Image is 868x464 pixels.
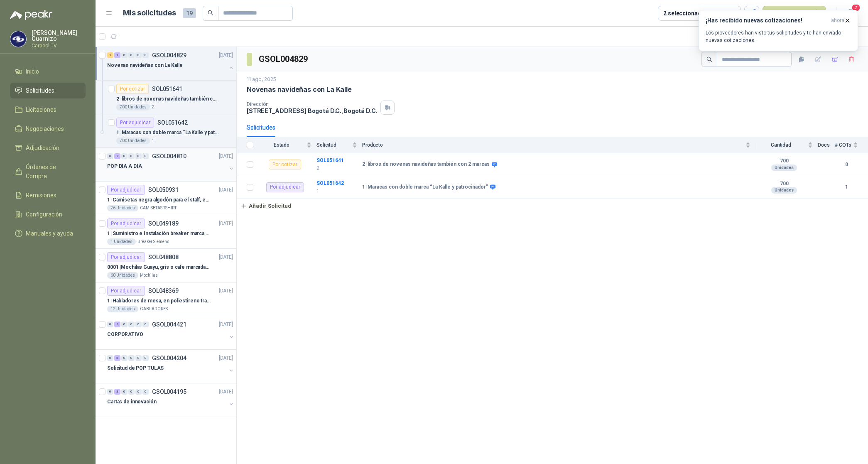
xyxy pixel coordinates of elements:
div: 60 Unidades [107,272,138,279]
p: SOL051641 [152,86,182,92]
div: 3 [114,355,120,361]
div: 0 [128,322,135,327]
div: 700 Unidades [116,104,150,110]
p: POP DIA A DIA [107,162,142,170]
img: Company Logo [10,31,26,47]
p: GSOL004421 [152,322,186,327]
div: 0 [142,52,149,58]
div: Por adjudicar [107,218,145,228]
b: 2 | libros de novenas navideñas también con 2 marcas [362,161,490,168]
p: 1 [152,137,154,144]
p: Solicitud de POP TULAS [107,364,164,372]
p: SOL049189 [148,221,179,226]
div: 0 [142,322,149,327]
div: 1 Unidades [107,238,136,245]
p: Dirección [247,101,377,107]
span: Licitaciones [26,105,56,114]
p: CORPORATIVO [107,331,143,339]
div: 0 [121,355,128,361]
div: 0 [121,52,128,58]
div: 0 [142,389,149,395]
p: SOL051642 [157,120,188,125]
div: 0 [135,389,142,395]
p: [DATE] [219,220,233,228]
div: 0 [107,355,113,361]
th: Docs [818,137,835,153]
span: Solicitudes [26,86,54,95]
div: 0 [135,355,142,361]
span: search [706,56,712,62]
p: [DATE] [219,287,233,295]
div: 12 Unidades [107,306,138,312]
span: Solicitud [316,142,351,148]
p: [DATE] [219,52,233,59]
a: SOL051642 [316,180,344,186]
p: Breaker Siemens [137,238,169,245]
p: [DATE] [219,186,233,194]
div: Por cotizar [269,160,301,169]
th: Estado [258,137,316,153]
div: 0 [135,52,142,58]
div: 3 [114,389,120,395]
a: Solicitudes [10,83,86,98]
p: 1 [316,187,357,195]
span: Órdenes de Compra [26,162,78,181]
button: 2 [843,6,858,21]
a: 0 2 0 0 0 0 GSOL004810[DATE] POP DIA A DIA [107,151,235,178]
div: Por adjudicar [266,182,304,192]
th: Cantidad [755,137,818,153]
div: Por adjudicar [107,286,145,296]
p: Mochilas [140,272,158,279]
p: GABLADORES [140,306,168,312]
a: Órdenes de Compra [10,159,86,184]
a: Por adjudicarSOL0516421 |Maracas con doble marca “La Kalle y patrocinador”700 Unidades1 [96,114,236,148]
p: [PERSON_NAME] Guarnizo [32,30,86,42]
p: Caracol TV [32,43,86,48]
span: search [208,10,213,16]
div: 700 Unidades [116,137,150,144]
span: 19 [183,8,196,18]
b: 1 | Maracas con doble marca “La Kalle y patrocinador” [362,184,488,191]
p: Novenas navideñas con La Kalle [247,85,352,94]
span: Configuración [26,210,62,219]
p: [STREET_ADDRESS] Bogotá D.C. , Bogotá D.C. [247,107,377,114]
p: [DATE] [219,253,233,261]
h3: ¡Has recibido nuevas cotizaciones! [706,17,828,24]
b: 700 [755,158,813,164]
p: 2 [152,104,154,110]
div: 0 [135,153,142,159]
p: GSOL004829 [152,52,186,58]
a: Configuración [10,206,86,222]
p: SOL048808 [148,254,179,260]
p: [DATE] [219,354,233,362]
a: 0 3 0 0 0 0 GSOL004204[DATE] Solicitud de POP TULAS [107,353,235,380]
div: 0 [107,153,113,159]
div: Por cotizar [116,84,149,94]
div: 2 [114,153,120,159]
span: Negociaciones [26,124,64,133]
p: GSOL004195 [152,389,186,395]
img: Logo peakr [10,10,52,20]
button: Añadir Solicitud [237,199,295,213]
p: Los proveedores han visto tus solicitudes y te han enviado nuevas cotizaciones. [706,29,851,44]
a: Por adjudicarSOL048369[DATE] 1 |Habladores de mesa, en poliestireno translucido (SOLO EL SOPORTE)... [96,282,236,316]
p: GSOL004204 [152,355,186,361]
a: Por adjudicarSOL049189[DATE] 1 |Suministro e Instalación breaker marca SIEMENS modelo:3WT82026AA,... [96,215,236,249]
p: SOL048369 [148,288,179,294]
div: Por adjudicar [107,185,145,195]
a: Licitaciones [10,102,86,118]
a: Añadir Solicitud [237,199,868,213]
a: Negociaciones [10,121,86,137]
b: 0 [835,161,858,169]
div: 0 [121,153,128,159]
p: 2 [316,164,357,172]
div: Por adjudicar [107,252,145,262]
p: 1 | Suministro e Instalación breaker marca SIEMENS modelo:3WT82026AA, Regulable de 800A - 2000 AMP [107,230,211,238]
p: Novenas navideñas con La Kalle [107,61,182,69]
th: Producto [362,137,755,153]
span: Adjudicación [26,143,59,152]
a: Inicio [10,64,86,79]
p: 1 | Camisetas negra algodón para el staff, estampadas en espalda y frente con el logo [107,196,211,204]
p: 1 | Habladores de mesa, en poliestireno translucido (SOLO EL SOPORTE) [107,297,211,305]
